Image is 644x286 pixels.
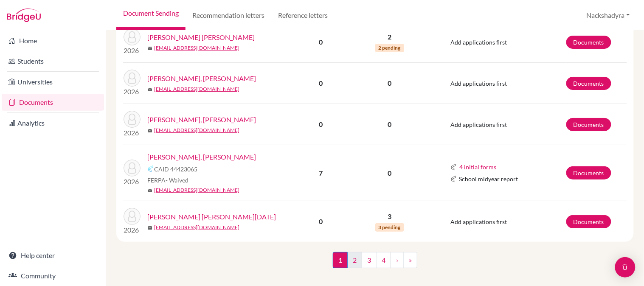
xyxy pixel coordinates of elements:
[319,217,323,225] b: 0
[2,247,104,264] a: Help center
[154,186,239,194] a: [EMAIL_ADDRESS][DOMAIN_NAME]
[319,169,323,177] b: 7
[147,73,256,84] a: [PERSON_NAME], [PERSON_NAME]
[375,223,404,232] span: 3 pending
[349,78,430,88] p: 0
[124,160,141,177] img: Delgado Cardenal, Gabriel Alejandro
[147,176,188,185] span: FERPA
[147,87,152,92] span: mail
[349,32,430,42] p: 2
[450,164,457,171] img: Common App logo
[7,8,41,22] img: Bridge-U
[391,252,404,268] a: ›
[2,53,104,70] a: Students
[615,257,636,278] div: Open Intercom Messenger
[124,111,141,128] img: Damongeot Perez-Vega, Louis Gerard
[154,126,239,134] a: [EMAIL_ADDRESS][DOMAIN_NAME]
[147,188,152,193] span: mail
[147,32,255,42] a: [PERSON_NAME] [PERSON_NAME]
[566,77,611,90] a: Documents
[450,80,507,87] span: Add applications first
[147,115,256,125] a: [PERSON_NAME], [PERSON_NAME]
[566,215,611,228] a: Documents
[319,120,323,128] b: 0
[333,252,417,275] nav: ...
[147,165,154,172] img: Common App logo
[2,267,104,284] a: Community
[154,165,197,174] span: CAID 44423065
[349,168,430,178] p: 0
[349,119,430,129] p: 0
[147,152,256,162] a: [PERSON_NAME], [PERSON_NAME]
[2,73,104,90] a: Universities
[376,252,391,268] a: 4
[450,121,507,128] span: Add applications first
[362,252,377,268] a: 3
[124,70,141,87] img: Daetz Guerrero, Ethan Alexander
[154,224,239,231] a: [EMAIL_ADDRESS][DOMAIN_NAME]
[154,85,239,93] a: [EMAIL_ADDRESS][DOMAIN_NAME]
[450,176,457,182] img: Common App logo
[124,45,141,56] p: 2026
[166,177,188,184] span: - Waived
[147,128,152,133] span: mail
[2,32,104,49] a: Home
[147,225,152,230] span: mail
[375,44,404,52] span: 2 pending
[154,44,239,52] a: [EMAIL_ADDRESS][DOMAIN_NAME]
[347,252,362,268] a: 2
[124,177,141,187] p: 2026
[566,36,611,49] a: Documents
[2,115,104,132] a: Analytics
[403,252,417,268] a: »
[124,225,141,235] p: 2026
[124,128,141,138] p: 2026
[319,79,323,87] b: 0
[147,46,152,51] span: mail
[450,218,507,225] span: Add applications first
[124,87,141,97] p: 2026
[583,7,634,23] button: Nackshadyra
[459,174,518,183] span: School midyear report
[566,166,611,179] a: Documents
[319,38,323,46] b: 0
[566,118,611,131] a: Documents
[124,208,141,225] img: De Villers Sequeira, Lucia Marie
[2,94,104,111] a: Documents
[450,39,507,46] span: Add applications first
[124,28,141,45] img: Coloma Martinez, Mia
[349,211,430,222] p: 3
[333,252,348,268] span: 1
[459,162,497,172] button: 4 initial forms
[147,212,276,222] a: [PERSON_NAME] [PERSON_NAME][DATE]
